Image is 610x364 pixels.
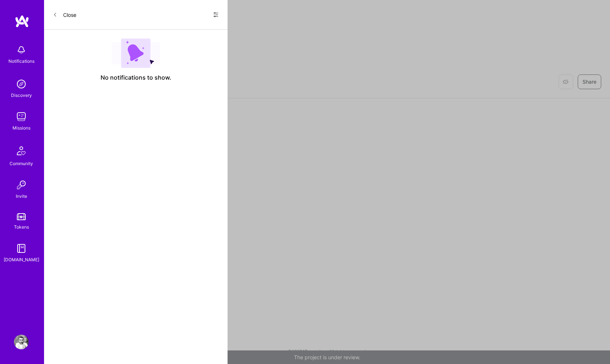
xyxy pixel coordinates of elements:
div: Missions [12,124,30,132]
img: User Avatar [14,335,29,349]
img: tokens [17,213,26,220]
div: [DOMAIN_NAME] [4,256,39,263]
div: Community [10,160,33,167]
button: Close [53,9,76,21]
div: Tokens [14,223,29,231]
span: No notifications to show. [101,74,171,81]
a: User Avatar [12,335,30,349]
div: Invite [16,192,27,200]
div: Discovery [11,91,32,99]
img: teamwork [14,109,29,124]
img: empty [112,39,160,68]
img: Invite [14,178,29,192]
img: guide book [14,241,29,256]
img: discovery [14,77,29,91]
img: Community [12,142,30,160]
img: logo [15,15,29,28]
